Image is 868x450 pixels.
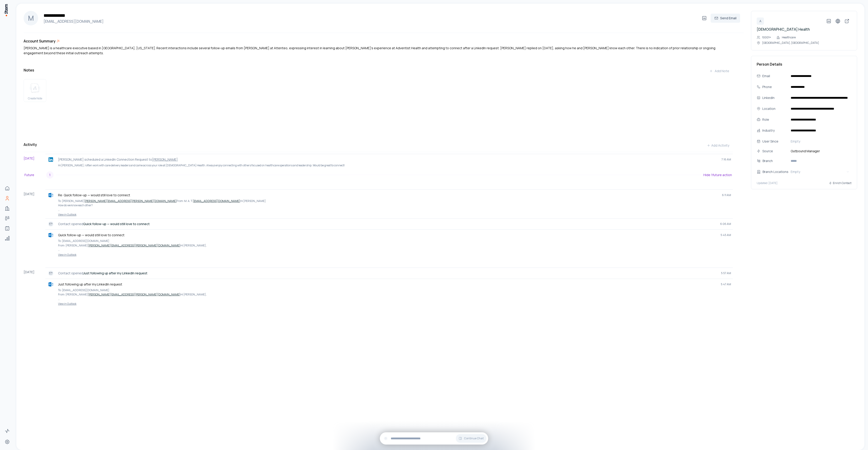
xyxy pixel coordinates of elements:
button: create noteCreate Note [24,79,46,102]
div: [DATE] [24,189,45,258]
span: 6:11 AM [722,193,731,197]
p: To: [PERSON_NAME] From: M. A. T. Hi [PERSON_NAME] How do we know each other? [58,199,731,208]
p: [GEOGRAPHIC_DATA], [GEOGRAPHIC_DATA] [762,41,819,45]
p: Just following up after my LinkedIn request [58,282,717,287]
a: [DEMOGRAPHIC_DATA] Health [757,27,810,32]
span: Create Note [28,97,42,100]
p: To: [EMAIL_ADDRESS][DOMAIN_NAME] From: [PERSON_NAME] Hi [PERSON_NAME], [58,288,731,297]
div: Add Note [709,69,729,73]
strong: Just following up after my LinkedIn request [83,271,147,275]
div: M [24,11,38,25]
p: Re: Quick follow-up — would still love to connect [58,193,718,197]
a: People [3,194,12,203]
h3: Activity [24,142,37,147]
div: Branch Locations [763,169,792,174]
div: Continue Chat [380,432,488,445]
a: View in Outlook [47,213,731,216]
h4: [EMAIL_ADDRESS][DOMAIN_NAME] [42,19,700,24]
p: Quick follow-up — would still love to connect [58,233,717,237]
div: User Since [762,139,787,144]
a: [PERSON_NAME] [152,157,178,162]
div: Source [762,149,787,154]
img: outlook logo [49,282,53,287]
h3: Person Details [757,61,851,67]
a: Home [3,184,12,193]
div: Email [762,74,787,79]
span: Outbound Manager [789,149,851,154]
div: Role [762,117,787,122]
a: [EMAIL_ADDRESS][DOMAIN_NAME] [193,199,240,203]
a: Activity [3,426,12,435]
p: To: [EMAIL_ADDRESS][DOMAIN_NAME] From: [PERSON_NAME] Hi [PERSON_NAME], [58,239,731,248]
p: 10001+ [762,36,771,39]
button: Enrich Contact [829,179,851,187]
h3: Notes [24,67,34,73]
a: [PERSON_NAME][EMAIL_ADDRESS][PERSON_NAME][DOMAIN_NAME] [84,199,177,203]
a: [PERSON_NAME][EMAIL_ADDRESS][PERSON_NAME][DOMAIN_NAME] [88,243,180,247]
div: Branch [763,158,792,163]
a: View in Outlook [47,302,731,306]
a: Analytics [3,234,12,243]
span: 6:06 AM [720,222,731,226]
div: 1 [46,171,54,179]
div: Phone [762,84,787,89]
div: [DATE] [24,268,45,308]
a: View in Outlook [47,253,731,257]
div: LinkedIn [762,95,787,100]
img: create note [29,83,40,93]
div: [DATE] [24,154,45,170]
div: A [757,17,764,25]
a: Agents [3,224,12,233]
button: Add Note [706,66,733,76]
span: 5:47 AM [721,283,731,286]
span: 5:57 AM [721,271,731,275]
a: [PERSON_NAME][EMAIL_ADDRESS][PERSON_NAME][DOMAIN_NAME] [88,293,180,296]
p: Contact opened [58,271,717,275]
a: Deals [3,214,12,223]
h3: Account Summary [24,38,56,44]
button: Send Email [711,14,740,23]
span: 5:45 AM [721,233,731,237]
a: Settings [3,437,12,446]
p: Contact opened [58,222,717,226]
button: Add Activity [703,141,733,150]
p: Healthcare [782,36,796,39]
p: [PERSON_NAME] is a healthcare executive based in [GEOGRAPHIC_DATA], [US_STATE]. Recent interactio... [24,46,733,56]
button: Empty [789,138,851,145]
button: Continue Chat [456,434,486,443]
p: [PERSON_NAME] scheduled a LinkedIn Connection Request to [58,157,718,162]
a: Companies [3,204,12,213]
p: Hide 1 future action [703,173,732,177]
strong: Quick follow-up — would still love to connect [83,222,150,226]
div: Industry [762,128,787,133]
img: outlook logo [49,193,53,197]
span: Empty [791,139,800,144]
img: linkedin logo [49,157,53,162]
p: Hi [PERSON_NAME], I often work with care delivery leaders and came across your role at [DEMOGRAPH... [58,163,731,168]
p: Future [24,172,46,177]
p: Updated: [DATE] [757,181,778,185]
button: Future1Hide 1future action [24,170,733,180]
div: Location [762,106,787,111]
span: 7:16 AM [722,158,731,161]
img: outlook logo [49,233,53,237]
span: Continue Chat [464,437,484,440]
img: Item Brain Logo [4,4,8,17]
